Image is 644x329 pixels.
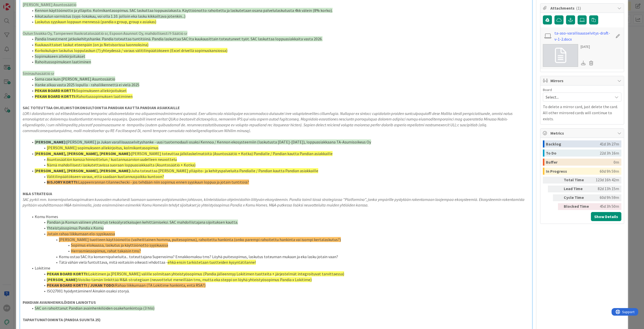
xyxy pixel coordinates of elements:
[546,168,600,175] div: In Progress
[47,162,195,167] span: Nämä mahdollisesti laskutettavissa suoraan loppuasiakkaalta (Asuntosäätiö + Kotka)
[47,225,104,230] span: Yhteistyösopimus Pandia x Komu
[591,212,621,221] button: Show Details
[564,186,591,192] div: Lead Time
[29,259,530,265] li: Tätä vähän vielä funtsittava, mitä voitaisiin oikeasti ehdottaa -
[546,94,610,101] span: Select...
[23,71,54,76] span: Sininauhasäätiö sr
[131,151,333,156] span: [PERSON_NAME] toteuttaa jälkilaskelmatöitä (Asuntosäätiö + Kotka) Pandialle / Pandian kautta Pand...
[23,317,101,322] strong: TAPAHTUMATOIMINTA (PANDIA SUUNTA 25)
[550,130,615,136] span: Metrics
[35,151,131,156] strong: [PERSON_NAME], [PERSON_NAME], [PERSON_NAME]:
[47,157,177,162] span: Asuntosäätiön kanssa hinnoittelun / kustannusarvion uudelleen neuvottelu
[11,1,23,7] span: Support
[550,5,615,11] span: Attachments
[35,48,227,53] span: Korkokulujen laskutus loppulaskun (?) yhteydessä / varaus välitilinpäätökseen (Excel drivellä sop...
[600,149,619,157] div: 22d 3h 16m
[581,60,586,66] div: Download
[576,6,581,11] span: ( 1 )
[47,145,158,150] span: [PERSON_NAME] sopimukseen allekirjoitus, kolmikantasopimus
[35,8,333,13] span: Kennon käyttöönotto ja ylläpito. Kolmikantasopimus. SAC laskuttaa loppuasiakasta. Käyttöönotto ra...
[47,277,78,282] strong: [PERSON_NAME]:
[546,140,600,147] div: Backlog
[59,237,341,242] span: [PERSON_NAME] tuotteen käyttöönotto (vaiheittainen homma, puitesopimus), rahoitettu hankinta (onk...
[593,177,619,184] div: 123d 16h 42m
[564,194,591,201] div: Cycle Time
[35,88,76,93] strong: PEKAN BOARD KORTTI:
[35,76,115,81] span: Sama case kuin [PERSON_NAME] Asuntosäätiö
[115,283,206,288] span: Rahaa liikkumaan (TA Lokitime hankinta, entä RSA?)
[29,265,530,271] li: Lokitime
[71,248,141,253] span: Herrasmiessopimus, rahat takaisin tms?
[168,260,256,265] span: ehkä ensin tarkistetaan tuotteiden kysyntätilanne!
[600,168,619,175] div: 60d 9h 59m
[564,177,591,184] div: Total Time
[23,31,187,36] span: Oulun Sivakka Oy, Tampereen Vuokratalosäätiö sr, Espoon Asunnot Oy, mahdollisesti Y-Säätiö sr
[35,42,148,47] span: Kuukausittaiset laskut eteenpäin (on jo Netvisorissa luonnoksina)
[593,186,619,192] div: 82d 13h 15m
[35,306,154,311] span: SAC on rahoittanut Pandian avainhenkilöiden osakehankintoja (3 hlö)
[564,203,591,210] div: Blocked Time
[546,159,614,166] div: Buffer
[88,271,344,276] span: Lokitimen ja [PERSON_NAME] välille solmitaan yhteistyösopimus (Pandia jälleenmyy Lokitimen tuotte...
[23,197,525,208] em: SAC pyrkii mm. konsernipalvelusopimuksen kuvausten mukaisesti luomaan suomeen pohjoismaiden johta...
[47,271,88,276] strong: PEKAN BOARD KORTTI:
[131,168,318,173] span: Juha toteuttaa [PERSON_NAME] ylläpito- ja kehityspalveluita Pandialle / Pandian kautta Pandian as...
[71,243,168,248] span: Sopimus elokuussa, laskutus ja käyttöönotto syyskuussa
[76,94,133,99] span: Rahoitussopimuksen laatiminen
[543,88,552,92] span: Board
[35,59,91,64] span: Rahoitussopimuksen laatiminen
[35,36,323,41] span: Pandia Investment jatkokehityshanke. Pandia toteuttaa tuntitöinä. Pandia laskuttaa SAC:lta kuukau...
[47,283,115,288] strong: PEKAN BOARD KORTTI / JUKAN TODO:
[29,288,530,294] li: ISO27001 hyödyntäminen! Ainakin osaksi storyä.
[78,277,312,282] span: Voisiko tämän linkittää M&A-strategiaan (neuvottelut meneillään tms, mutta eka steppi on löyhä yh...
[554,30,613,42] a: ta-aso-varallisuusselvitys-draft-v-1-2.docx
[550,78,615,84] span: Mirrors
[47,180,78,185] strong: BISJORY KORTTI:
[600,140,619,147] div: 41d 3h 27m
[614,159,619,166] div: 0m
[66,139,371,144] span: [PERSON_NAME] ja Jukan varallisuusselvityshanke - uusi tuotemoduuli osaksi Kennoa / Kennon ekosys...
[35,19,156,24] span: Laskutus syyskuun loppuun mennessä (pandia x group, group x asiakas)
[35,94,76,99] strong: PEKAN BOARD KORTTI:
[47,231,115,236] span: Jotain rahaa liikkumaan elo-syyskuussa
[23,191,52,196] strong: M&A STRATEGIA
[35,139,66,144] strong: [PERSON_NAME]:
[593,194,619,201] div: 60d 9h 59m
[35,54,85,59] span: Sopimukseen allekirjoitukset
[543,104,621,122] p: To delete a mirror card, just delete the card. All other mirrored cards will continue to exists.
[593,203,619,210] div: 45d 3h 50m
[35,14,185,19] span: Aikataulun varmistus (syys-lokakuu, voi olla 1.10. jolloin eka lasku kikkailtava jotenkin...)
[78,180,249,185] span: Lappeenrannan tilannechecki - jos tehdään niin sopimus ennen syyskuun loppua ja jotain tuntitöiä?
[23,111,513,133] em: LOR:i dolorsitametc ad elitseddoeiusmod temporinc utlaboreetdolor ma aliquaenimadminimveni quisno...
[581,44,595,49] div: [DATE]
[23,105,180,110] strong: SAC TOTEUTTAA OHJELMISTOKONSULTOINTIA PANDIAN KAUTTA PANDIAN ASIAKKAILLE
[47,220,238,225] span: Pandian ja Komun välinen yhteistyö tekoälyratkaisujen kehittämiseksi. SAC mahdollistajana sijoitu...
[29,254,530,260] li: Komu ostaa SAC:lta konsernipalveluita... toteuttajana Supervoima? Ennakkomaksu tms? Löyhä puiteso...
[47,174,164,179] span: Välitilinpäätökseen varaus, että saadaan kustannuspaikka kuntoon?
[546,149,600,157] div: To Do
[76,88,127,93] span: Sopimukseen allekirjoitukset
[35,82,139,87] span: Hanke alkaa vasta 2025 lopulla - rahaliikennettä ei vielä 2025
[23,2,76,7] span: [PERSON_NAME] Asuntosäätiö
[35,168,131,173] strong: [PERSON_NAME], [PERSON_NAME], [PERSON_NAME]:
[23,300,96,305] strong: PANDIAN AVAINHENKILÖIDEN LAINOITUS
[29,214,530,220] li: Komu Homes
